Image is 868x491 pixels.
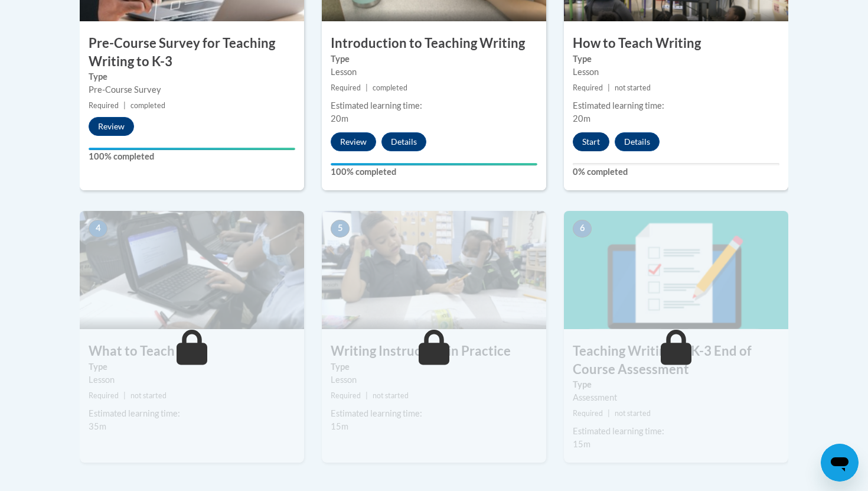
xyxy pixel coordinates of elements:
[573,83,603,92] span: Required
[331,391,361,400] span: Required
[331,407,537,420] div: Estimated learning time:
[331,53,537,66] label: Type
[573,165,779,178] label: 0% completed
[89,101,119,110] span: Required
[123,101,126,110] span: |
[573,425,779,438] div: Estimated learning time:
[331,373,537,386] div: Lesson
[564,211,788,329] img: Course Image
[608,83,610,92] span: |
[615,409,651,418] span: not started
[366,83,368,92] span: |
[89,70,295,83] label: Type
[80,342,304,360] h3: What to Teach
[322,34,546,53] h3: Introduction to Teaching Writing
[130,391,167,400] span: not started
[573,378,779,391] label: Type
[89,391,119,400] span: Required
[573,391,779,404] div: Assessment
[608,409,610,418] span: |
[366,391,368,400] span: |
[381,132,426,151] button: Details
[89,373,295,386] div: Lesson
[573,53,779,66] label: Type
[322,342,546,360] h3: Writing Instruction in Practice
[331,132,376,151] button: Review
[615,83,651,92] span: not started
[331,163,537,165] div: Your progress
[89,148,295,150] div: Your progress
[564,34,788,53] h3: How to Teach Writing
[373,391,409,400] span: not started
[89,220,107,238] span: 4
[89,407,295,420] div: Estimated learning time:
[615,132,660,151] button: Details
[573,409,603,418] span: Required
[331,165,537,178] label: 100% completed
[89,117,134,136] button: Review
[573,220,592,238] span: 6
[373,83,407,92] span: completed
[80,211,304,329] img: Course Image
[331,83,361,92] span: Required
[331,220,350,238] span: 5
[573,132,609,151] button: Start
[89,360,295,373] label: Type
[89,421,106,431] span: 35m
[573,99,779,112] div: Estimated learning time:
[331,421,348,431] span: 15m
[89,83,295,96] div: Pre-Course Survey
[89,150,295,163] label: 100% completed
[331,360,537,373] label: Type
[573,66,779,79] div: Lesson
[322,211,546,329] img: Course Image
[123,391,126,400] span: |
[821,444,859,482] iframe: Button to launch messaging window
[564,342,788,379] h3: Teaching Writing to K-3 End of Course Assessment
[331,66,537,79] div: Lesson
[573,113,590,123] span: 20m
[331,99,537,112] div: Estimated learning time:
[573,439,590,449] span: 15m
[130,101,165,110] span: completed
[80,34,304,71] h3: Pre-Course Survey for Teaching Writing to K-3
[331,113,348,123] span: 20m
